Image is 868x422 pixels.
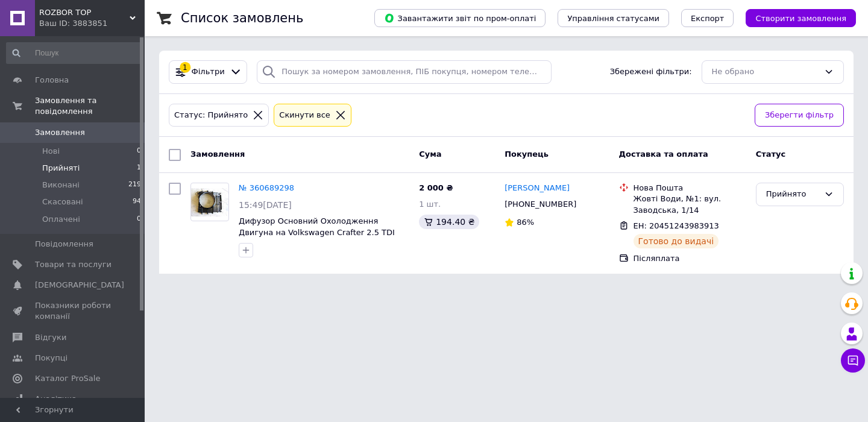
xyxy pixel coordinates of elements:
[42,197,83,207] span: Скасовані
[756,150,786,159] span: Статус
[39,18,145,29] div: Ваш ID: 3883851
[35,239,93,250] span: Повідомлення
[42,146,60,157] span: Нові
[634,253,746,264] div: Післяплата
[419,183,453,192] span: 2 000 ₴
[133,197,141,207] span: 94
[137,146,141,157] span: 0
[35,95,145,117] span: Замовлення та повідомлення
[137,214,141,225] span: 0
[517,218,534,227] span: 86%
[691,14,725,23] span: Експорт
[634,183,746,194] div: Нова Пошта
[634,234,719,248] div: Готово до видачі
[180,62,190,73] div: 1
[181,11,303,25] h1: Список замовлень
[712,66,819,78] div: Не обрано
[6,42,142,64] input: Пошук
[190,183,229,221] a: Фото товару
[39,7,130,18] span: ROZBOR TOP
[419,150,441,159] span: Cума
[755,14,846,23] span: Створити замовлення
[619,150,708,159] span: Доставка та оплата
[634,221,719,230] span: ЕН: 20451243983913
[35,332,66,343] span: Відгуки
[190,150,245,159] span: Замовлення
[419,215,479,229] div: 194.40 ₴
[42,163,80,174] span: Прийняті
[35,300,112,322] span: Показники роботи компанії
[191,188,228,216] img: Фото товару
[558,9,669,27] button: Управління статусами
[137,163,141,174] span: 1
[681,9,734,27] button: Експорт
[746,9,856,27] button: Створити замовлення
[35,394,77,405] span: Аналітика
[374,9,546,27] button: Завантажити звіт по пром-оплаті
[128,180,141,191] span: 219
[755,104,844,127] button: Зберегти фільтр
[634,194,746,215] div: Жовті Води, №1: вул. Заводська, 1/14
[42,214,80,225] span: Оплачені
[277,109,333,122] div: Cкинути все
[384,13,536,24] span: Завантажити звіт по пром-оплаті
[734,13,856,22] a: Створити замовлення
[35,259,112,270] span: Товари та послуги
[35,373,100,384] span: Каталог ProSale
[35,280,124,291] span: [DEMOGRAPHIC_DATA]
[766,188,819,201] div: Прийнято
[35,127,85,138] span: Замовлення
[239,216,395,248] a: Дифузор Основний Охолодження Двигуна на Volkswagen Crafter 2.5 TDI Фольксваген Крафтер": 2006-2016г
[419,200,441,209] span: 1 шт.
[841,348,865,373] button: Чат з покупцем
[35,75,69,86] span: Головна
[257,60,552,84] input: Пошук за номером замовлення, ПІБ покупця, номером телефону, Email, номером накладної
[502,197,579,212] div: [PHONE_NUMBER]
[192,66,225,78] span: Фільтри
[239,200,292,210] span: 15:49[DATE]
[505,150,549,159] span: Покупець
[505,183,570,194] a: [PERSON_NAME]
[35,353,68,364] span: Покупці
[42,180,80,191] span: Виконані
[765,109,834,122] span: Зберегти фільтр
[239,183,294,192] a: № 360689298
[610,66,692,78] span: Збережені фільтри:
[567,14,659,23] span: Управління статусами
[172,109,250,122] div: Статус: Прийнято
